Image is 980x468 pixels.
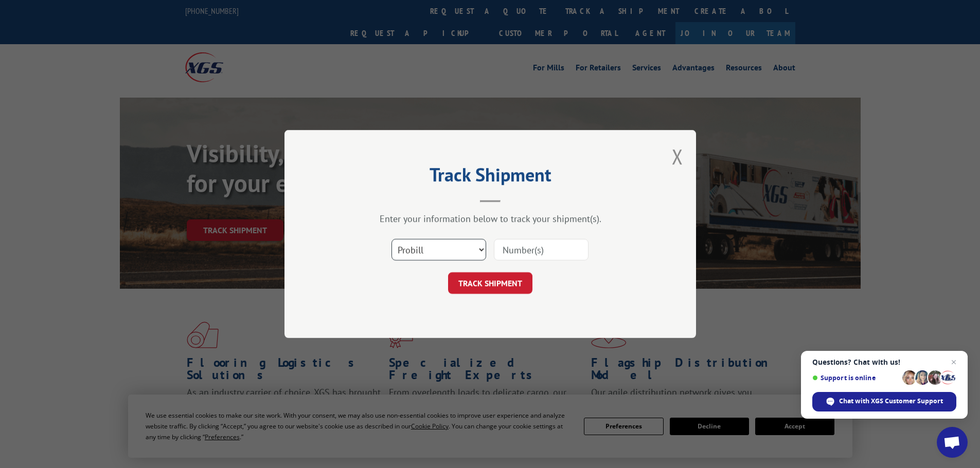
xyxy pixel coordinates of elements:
[494,239,589,260] input: Number(s)
[672,143,683,170] button: Close modal
[839,397,943,406] span: Chat with XGS Customer Support
[948,356,960,368] span: Close chat
[448,272,532,294] button: TRACK SHIPMENT
[336,167,645,187] h2: Track Shipment
[812,392,956,411] div: Chat with XGS Customer Support
[812,358,956,366] span: Questions? Chat with us!
[336,213,645,224] div: Enter your information below to track your shipment(s).
[812,374,899,382] span: Support is online
[937,427,968,458] div: Open chat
